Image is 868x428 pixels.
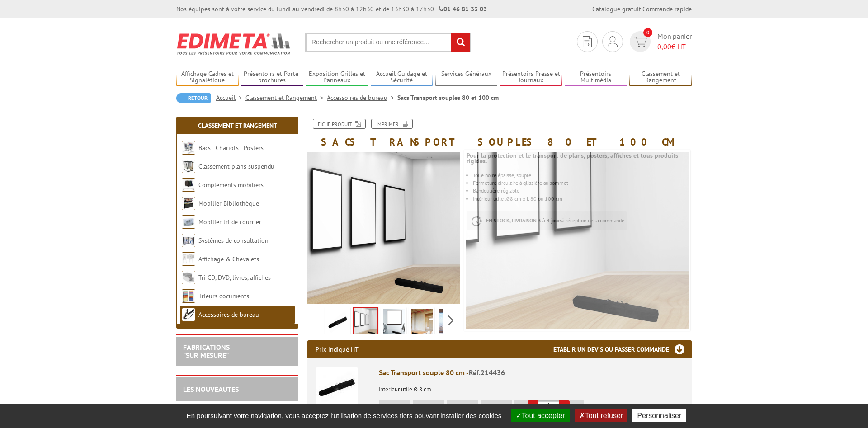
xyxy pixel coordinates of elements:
p: 1 à 4 [381,404,410,410]
a: Affichage & Chevalets [198,255,259,263]
a: Retour [176,93,211,103]
a: Bacs - Chariots - Posters [198,144,264,152]
a: Accueil [216,94,245,102]
a: Compléments mobiliers [198,181,264,189]
a: Accueil Guidage et Sécurité [371,70,433,85]
a: Classement et Rangement [245,94,327,102]
a: Systèmes de consultation [198,236,269,245]
a: Classement et Rangement [198,122,277,130]
img: sac_transport_souple_214436_3.jpg [411,309,433,337]
img: sac_transport_souple_214436_4.jpg [439,309,461,337]
img: accessoires_214436.jpg [327,309,349,337]
img: sac_transport_souple_214436_1.jpg [307,152,460,304]
img: Accessoires de bureau [182,308,195,321]
span: 0,00 [657,42,671,51]
a: Présentoirs Multimédia [565,70,627,85]
img: Systèmes de consultation [182,234,195,247]
span: Mon panier [657,31,692,52]
p: Intérieur utile Ø 8 cm [379,380,684,393]
div: Nos équipes sont à votre service du lundi au vendredi de 8h30 à 12h30 et de 13h30 à 17h30 [176,5,487,14]
span: 0 [643,28,652,37]
img: sac_transport_souple_214436_1.jpg [354,308,377,336]
p: 5 à 9 [415,404,444,410]
a: + [559,400,570,411]
p: 10 à 15 [449,404,478,410]
a: Mobilier tri de courrier [198,218,261,226]
a: Mobilier Bibliothèque [198,199,259,207]
p: 16 et + [483,404,512,410]
img: Affichage & Chevalets [182,252,195,266]
img: sac_transport_souple_214436_1.jpg [417,71,689,342]
a: Catalogue gratuit [592,5,641,13]
img: Compléments mobiliers [182,178,195,192]
li: Sacs Transport souples 80 et 100 cm [397,93,499,102]
a: Exposition Grilles et Panneaux [306,70,368,85]
div: | [592,5,692,14]
strong: 01 46 81 33 03 [439,5,487,13]
a: LES NOUVEAUTÉS [183,385,239,394]
p: Prix indiqué HT [316,340,359,358]
div: Sac Transport souple 80 cm - [379,367,684,378]
img: devis rapide [608,36,618,47]
img: Sac Transport souple 80 cm [316,367,358,410]
a: FABRICATIONS"Sur Mesure" [183,343,230,360]
a: Présentoirs et Porte-brochures [241,70,303,85]
img: devis rapide [634,37,647,47]
a: Imprimer [371,119,413,129]
img: sac_transport_souple_214436_2.jpg [383,309,405,337]
a: Tri CD, DVD, livres, affiches [198,273,271,282]
a: Accessoires de bureau [327,94,397,102]
button: Tout accepter [511,409,570,422]
a: Fiche produit [313,119,366,129]
a: Affichage Cadres et Signalétique [176,70,239,85]
img: Mobilier Bibliothèque [182,197,195,210]
img: Bacs - Chariots - Posters [182,141,195,155]
a: Services Généraux [435,70,498,85]
img: Edimeta [176,27,292,61]
span: € HT [657,42,692,52]
a: Classement plans suspendu [198,162,274,170]
button: Tout refuser [575,409,627,422]
a: Classement et Rangement [629,70,692,85]
img: devis rapide [583,36,592,47]
span: Réf.214436 [469,368,505,377]
span: Next [447,313,455,328]
img: Mobilier tri de courrier [182,215,195,229]
a: Accessoires de bureau [198,310,259,319]
button: Personnaliser (fenêtre modale) [632,409,686,422]
a: - [528,400,538,411]
a: Commande rapide [642,5,692,13]
img: Classement plans suspendu [182,160,195,173]
input: rechercher [451,33,470,52]
h3: Etablir un devis ou passer commande [553,340,692,358]
input: Rechercher un produit ou une référence... [305,33,471,52]
img: Tri CD, DVD, livres, affiches [182,271,195,284]
span: En poursuivant votre navigation, vous acceptez l'utilisation de services tiers pouvant installer ... [182,412,506,419]
a: devis rapide 0 Mon panier 0,00€ HT [627,31,692,52]
a: Présentoirs Presse et Journaux [500,70,562,85]
a: Trieurs documents [198,292,249,300]
img: Trieurs documents [182,289,195,303]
